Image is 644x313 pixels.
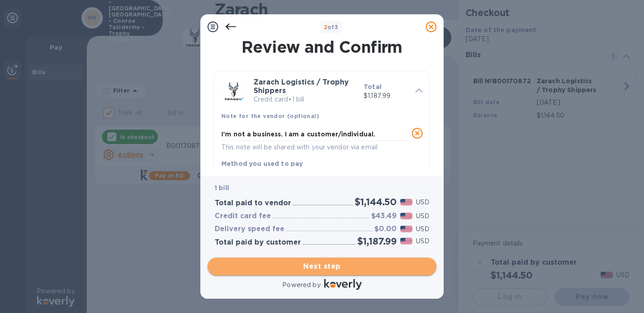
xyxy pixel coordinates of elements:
[254,95,356,104] p: Credit card • 1 bill
[400,226,412,232] img: USD
[221,160,303,167] b: Method you used to pay
[400,199,412,205] img: USD
[371,212,397,220] h3: $43.49
[215,261,429,272] span: Next step
[212,38,432,56] h1: Review and Confirm
[416,237,429,246] p: USD
[221,169,415,178] div: CREDITCARD 3003
[374,225,397,233] h3: $0.00
[324,24,339,30] b: of 3
[324,24,327,30] span: 2
[215,212,271,220] h3: Credit card fee
[254,78,349,95] b: Zarach Logistics / Trophy Shippers
[282,280,320,290] p: Powered by
[215,199,291,207] h3: Total paid to vendor
[208,258,436,275] button: Next step
[221,142,408,152] p: This note will be shared with your vendor via email
[355,196,397,207] h2: $1,144.50
[416,198,429,207] p: USD
[221,113,319,119] b: Note for the vendor (optional)
[215,184,229,191] b: 1 bill
[400,238,412,244] img: USD
[357,236,397,247] h2: $1,187.99
[221,78,423,152] div: Zarach Logistics / Trophy ShippersCredit card•1 billTotal$1,187.99Note for the vendor (optional)I...
[364,83,381,90] b: Total
[215,225,284,233] h3: Delivery speed fee
[416,211,429,221] p: USD
[215,238,301,247] h3: Total paid by customer
[324,279,362,290] img: Logo
[416,224,429,234] p: USD
[400,213,412,219] img: USD
[364,91,408,101] p: $1,187.99
[221,131,408,138] textarea: I'm not a business. I am a customer/individual.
